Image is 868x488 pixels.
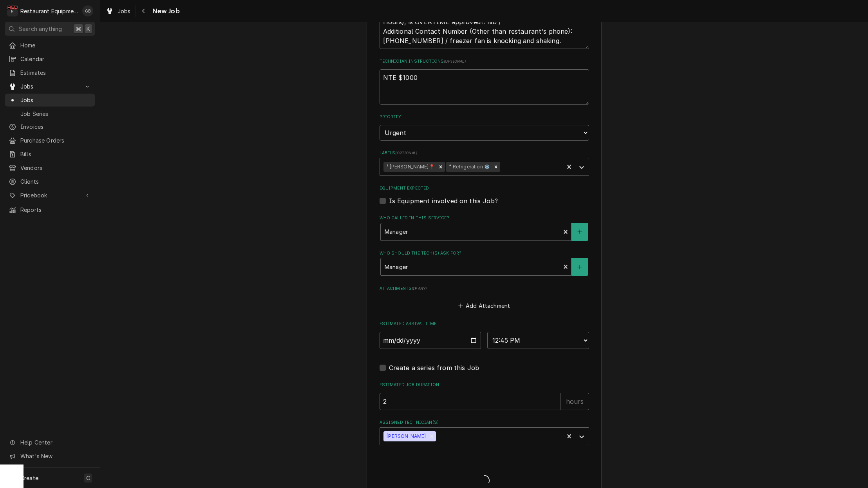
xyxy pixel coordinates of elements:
[380,382,589,410] div: Estimated Job Duration
[380,185,589,205] div: Equipment Expected
[5,161,95,174] a: Vendors
[389,196,498,206] label: Is Equipment involved on this Job?
[20,475,38,481] span: Create
[380,215,589,240] div: Who called in this service?
[395,151,417,155] span: ( optional )
[380,286,589,292] label: Attachments
[380,250,589,257] label: Who should the tech(s) ask for?
[5,450,95,463] a: Go to What's New
[20,206,91,214] span: Reports
[20,438,90,446] span: Help Center
[380,321,589,327] label: Estimated Arrival Time
[7,5,18,16] div: R
[20,150,91,158] span: Bills
[5,189,95,202] a: Go to Pricebook
[82,5,93,16] div: Gary Beaver's Avatar
[19,25,62,33] span: Search anything
[383,431,427,441] div: [PERSON_NAME]
[20,7,78,15] div: Restaurant Equipment Diagnostics
[5,148,95,161] a: Bills
[446,162,492,172] div: ⁴ Refrigeration ❄️
[380,215,589,221] label: Who called in this service?
[7,5,18,16] div: Restaurant Equipment Diagnostics's Avatar
[150,6,180,16] span: New Job
[380,58,589,65] label: Technician Instructions
[20,96,91,104] span: Jobs
[383,162,436,172] div: ¹ [PERSON_NAME]📍
[380,150,589,156] label: Labels
[380,185,589,192] label: Equipment Expected
[561,393,589,410] div: hours
[380,419,589,426] label: Assigned Technician(s)
[5,80,95,93] a: Go to Jobs
[380,114,589,140] div: Priority
[5,203,95,216] a: Reports
[20,177,91,186] span: Clients
[5,134,95,147] a: Purchase Orders
[5,94,95,107] a: Jobs
[20,110,91,118] span: Job Series
[380,69,589,105] textarea: NTE $1000
[20,55,91,63] span: Calendar
[571,223,588,241] button: Create New Contact
[571,258,588,276] button: Create New Contact
[412,286,427,291] span: ( if any )
[5,175,95,188] a: Clients
[380,382,589,388] label: Estimated Job Duration
[380,332,481,349] input: Date
[577,264,582,270] svg: Create New Contact
[492,162,500,172] div: Remove ⁴ Refrigeration ❄️
[380,250,589,276] div: Who should the tech(s) ask for?
[137,5,150,17] button: Navigate back
[389,363,479,372] label: Create a series from this Job
[20,452,90,460] span: What's New
[380,286,589,311] div: Attachments
[5,52,95,65] a: Calendar
[103,5,134,18] a: Jobs
[427,431,436,441] div: Remove Thomas Ross
[86,474,90,482] span: C
[5,107,95,120] a: Job Series
[5,22,95,36] button: Search anything⌘K
[380,150,589,175] div: Labels
[5,66,95,79] a: Estimates
[5,436,95,449] a: Go to Help Center
[380,419,589,445] div: Assigned Technician(s)
[380,58,589,104] div: Technician Instructions
[380,114,589,120] label: Priority
[20,136,91,145] span: Purchase Orders
[87,25,90,33] span: K
[20,164,91,172] span: Vendors
[5,120,95,133] a: Invoices
[20,191,80,199] span: Pricebook
[487,332,589,349] select: Time Select
[76,25,81,33] span: ⌘
[20,82,80,90] span: Jobs
[118,7,131,15] span: Jobs
[82,5,93,16] div: GB
[380,321,589,349] div: Estimated Arrival Time
[20,69,91,77] span: Estimates
[444,59,466,63] span: ( optional )
[20,41,91,49] span: Home
[20,123,91,131] span: Invoices
[577,229,582,235] svg: Create New Contact
[457,300,512,311] button: Add Attachment
[436,162,445,172] div: Remove ¹ Beckley📍
[5,39,95,52] a: Home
